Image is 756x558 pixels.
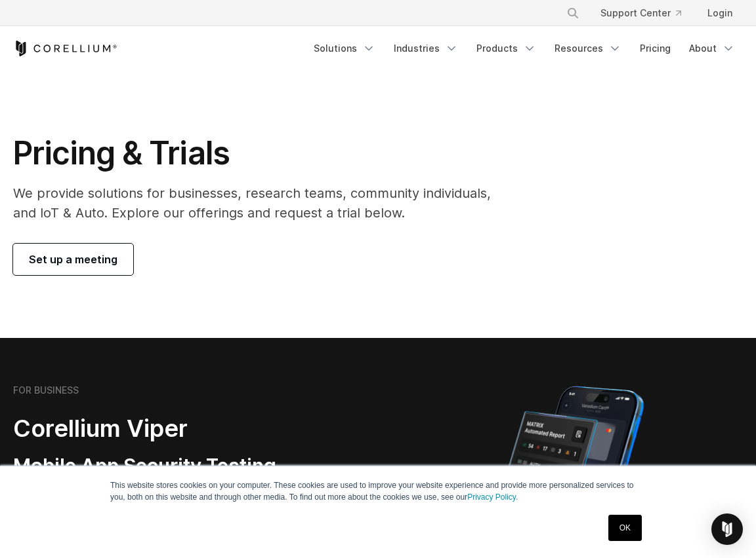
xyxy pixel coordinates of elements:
[13,454,315,479] h3: Mobile App Security Testing
[697,1,743,25] a: Login
[711,513,743,545] div: Open Intercom Messenger
[551,1,743,25] div: Navigation Menu
[13,183,491,223] p: We provide solutions for businesses, research teams, community individuals, and IoT & Auto. Explo...
[681,37,743,60] a: About
[306,37,383,60] a: Solutions
[13,244,133,275] a: Set up a meeting
[386,37,466,60] a: Industries
[590,1,692,25] a: Support Center
[467,493,518,502] a: Privacy Policy.
[29,251,117,267] span: Set up a meeting
[13,41,117,56] a: Corellium Home
[632,37,679,60] a: Pricing
[561,1,585,25] button: Search
[469,37,544,60] a: Products
[13,414,315,443] h2: Corellium Viper
[13,384,79,396] h6: FOR BUSINESS
[547,37,629,60] a: Resources
[608,515,642,541] a: OK
[306,37,743,60] div: Navigation Menu
[110,479,646,503] p: This website stores cookies on your computer. These cookies are used to improve your website expe...
[13,134,491,173] h1: Pricing & Trials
